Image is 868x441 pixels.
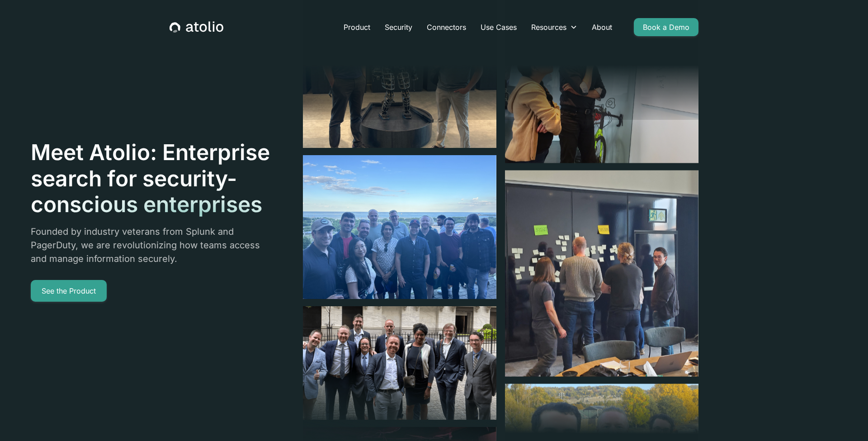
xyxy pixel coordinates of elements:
[420,18,473,36] a: Connectors
[336,18,377,36] a: Product
[473,18,524,36] a: Use Cases
[377,18,420,36] a: Security
[531,22,566,33] div: Resources
[170,21,223,33] a: home
[31,280,107,302] a: See the Product
[31,225,271,266] p: Founded by industry veterans from Splunk and PagerDuty, we are revolutionizing how teams access a...
[505,170,698,376] img: image
[303,306,496,420] img: image
[524,18,585,36] div: Resources
[303,155,496,299] img: image
[634,18,698,36] a: Book a Demo
[585,18,619,36] a: About
[31,139,271,218] h1: Meet Atolio: Enterprise search for security-conscious enterprises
